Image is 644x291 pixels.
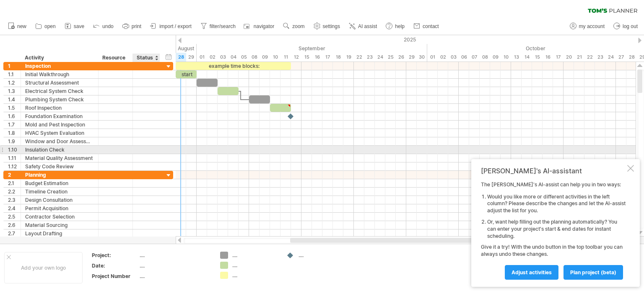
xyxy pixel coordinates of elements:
[280,53,291,62] div: Thursday, 11 September 2025
[159,23,192,29] span: import / export
[448,53,459,62] div: Friday, 3 October 2025
[254,23,274,29] span: navigator
[323,23,340,29] span: settings
[25,112,94,120] div: Foundation Examination
[148,21,194,32] a: import / export
[8,162,21,170] div: 1.12
[25,129,94,137] div: HVAC System Evaluation
[384,21,407,32] a: help
[25,196,94,204] div: Design Consultation
[17,23,26,29] span: new
[239,53,249,62] div: Friday, 5 September 2025
[25,162,94,170] div: Safety Code Review
[481,181,626,279] div: The [PERSON_NAME]'s AI-assist can help you in two ways: Give it a try! With the undo button in th...
[358,23,377,29] span: AI assist
[25,229,94,237] div: Layout Drafting
[25,62,94,70] div: Inspection
[626,53,637,62] div: Tuesday, 28 October 2025
[522,53,532,62] div: Tuesday, 14 October 2025
[616,53,626,62] div: Monday, 27 October 2025
[25,95,94,103] div: Plumbing System Check
[8,121,21,129] div: 1.7
[411,21,441,32] a: contact
[570,269,616,276] span: plan project (beta)
[92,262,138,269] div: Date:
[25,179,94,187] div: Budget Estimation
[8,204,21,212] div: 2.4
[176,62,291,70] div: example time blocks:
[242,21,277,32] a: navigator
[8,95,21,103] div: 1.4
[232,262,278,269] div: ....
[584,53,595,62] div: Wednesday, 22 October 2025
[198,21,238,32] a: filter/search
[197,44,427,53] div: September 2025
[343,53,354,62] div: Friday, 19 September 2025
[25,154,94,162] div: Material Quality Assessment
[232,252,278,259] div: ....
[292,23,304,29] span: zoom
[176,53,186,62] div: Thursday, 28 August 2025
[459,53,469,62] div: Monday, 6 October 2025
[312,53,322,62] div: Tuesday, 16 September 2025
[347,21,379,32] a: AI assist
[25,204,94,212] div: Permit Acquisition
[438,53,448,62] div: Thursday, 2 October 2025
[197,53,207,62] div: Monday, 1 September 2025
[480,53,490,62] div: Wednesday, 8 October 2025
[120,21,144,32] a: print
[176,70,197,78] div: start
[605,53,616,62] div: Friday, 24 October 2025
[8,79,21,87] div: 1.2
[4,252,83,283] div: Add your own logo
[25,213,94,221] div: Contractor Selection
[6,21,29,32] a: new
[364,53,375,62] div: Tuesday, 23 September 2025
[260,53,270,62] div: Tuesday, 9 September 2025
[396,53,406,62] div: Friday, 26 September 2025
[543,53,553,62] div: Thursday, 16 October 2025
[25,70,94,78] div: Initial Walkthrough
[8,179,21,187] div: 2.1
[595,53,605,62] div: Thursday, 23 October 2025
[207,53,218,62] div: Tuesday, 2 September 2025
[563,53,574,62] div: Monday, 20 October 2025
[8,229,21,237] div: 2.7
[25,104,94,112] div: Roof Inspection
[8,112,21,120] div: 1.6
[8,154,21,162] div: 1.11
[249,53,260,62] div: Monday, 8 September 2025
[25,221,94,229] div: Material Sourcing
[8,221,21,229] div: 2.6
[563,265,623,280] a: plan project (beta)
[8,87,21,95] div: 1.3
[469,53,480,62] div: Tuesday, 7 October 2025
[505,265,558,280] a: Adjust activities
[395,23,405,29] span: help
[25,79,94,87] div: Structural Assessment
[611,21,640,32] a: log out
[132,23,141,29] span: print
[102,23,114,29] span: undo
[291,53,301,62] div: Friday, 12 September 2025
[354,53,364,62] div: Monday, 22 September 2025
[375,53,385,62] div: Wednesday, 24 September 2025
[406,53,417,62] div: Monday, 29 September 2025
[92,252,138,259] div: Project:
[553,53,563,62] div: Friday, 17 October 2025
[427,53,438,62] div: Wednesday, 1 October 2025
[417,53,427,62] div: Tuesday, 30 September 2025
[140,252,210,259] div: ....
[8,213,21,221] div: 2.5
[579,23,605,29] span: my account
[270,53,280,62] div: Wednesday, 10 September 2025
[137,54,155,62] div: Status
[8,137,21,145] div: 1.9
[512,269,552,276] span: Adjust activities
[140,262,210,269] div: ....
[532,53,543,62] div: Wednesday, 15 October 2025
[385,53,396,62] div: Thursday, 25 September 2025
[511,53,522,62] div: Monday, 13 October 2025
[490,53,501,62] div: Thursday, 9 October 2025
[8,104,21,112] div: 1.5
